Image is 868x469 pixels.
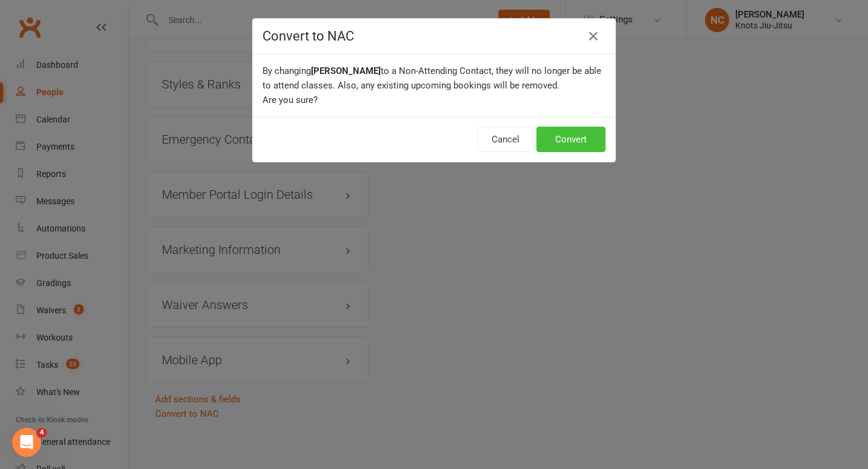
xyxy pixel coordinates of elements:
[253,54,615,117] div: By changing to a Non-Attending Contact, they will no longer be able to attend classes. Also, any ...
[37,428,47,437] span: 4
[311,65,381,76] b: [PERSON_NAME]
[12,428,41,457] iframe: Intercom live chat
[478,127,533,152] button: Cancel
[584,27,603,46] button: Close
[536,127,606,152] button: Convert
[262,28,606,44] h4: Convert to NAC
